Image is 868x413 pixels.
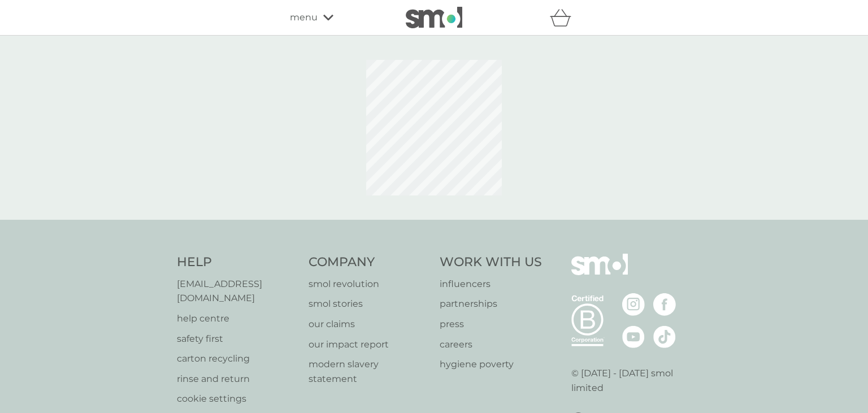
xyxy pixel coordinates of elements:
a: influencers [440,277,542,292]
a: modern slavery statement [309,357,429,386]
img: visit the smol Facebook page [653,293,676,316]
a: hygiene poverty [440,357,542,372]
a: partnerships [440,297,542,311]
img: visit the smol Tiktok page [653,325,676,348]
span: menu [290,10,318,25]
a: [EMAIL_ADDRESS][DOMAIN_NAME] [177,277,297,306]
a: smol stories [309,297,429,311]
a: help centre [177,311,297,326]
div: basket [550,6,578,29]
h4: Work With Us [440,254,542,271]
img: smol [571,254,628,292]
a: carton recycling [177,351,297,366]
a: press [440,317,542,332]
p: © [DATE] - [DATE] smol limited [571,366,692,395]
h4: Help [177,254,297,271]
h4: Company [309,254,429,271]
a: our claims [309,317,429,332]
img: visit the smol Instagram page [622,293,645,316]
img: smol [406,7,462,28]
a: smol revolution [309,277,429,292]
a: safety first [177,332,297,346]
img: visit the smol Youtube page [622,325,645,348]
a: rinse and return [177,372,297,386]
a: careers [440,337,542,352]
a: our impact report [309,337,429,352]
a: cookie settings [177,392,297,406]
